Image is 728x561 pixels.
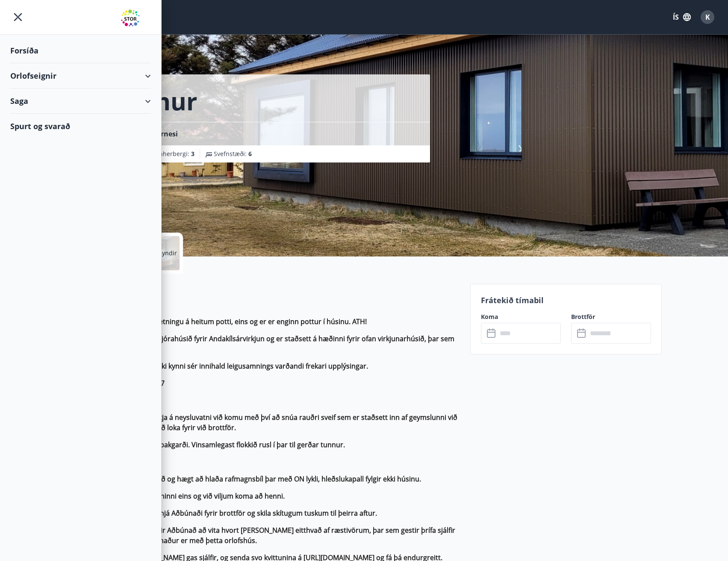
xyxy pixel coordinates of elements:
[67,287,460,306] h2: Upplýsingar
[67,361,368,371] strong: [PERSON_NAME] er að leigutaki kynni sér innihald leigusamnings varðandi frekari upplýsingar.
[668,9,696,25] button: ÍS
[10,9,26,25] button: menu
[481,295,651,306] p: Frátekið tímabil
[481,313,561,321] label: Koma
[67,526,455,545] strong: Eins væri [PERSON_NAME] fyrir Aðbúnað að vita hvort [PERSON_NAME] eitthvað af ræstivörum, þar sem...
[67,508,377,518] strong: Mikilvægt er að sækja tuskur hjá Aðbúnaði fyrir brottför og skila skítugum tuskum til þeirra aftur.
[148,249,177,257] p: +3 Myndir
[67,474,421,484] strong: Hleðslustöð er fyrir utan húsið og hægt að hlaða rafmagnsbíl þar með ON lykli, hleðslukapall fylg...
[248,150,252,158] span: 6
[121,9,151,27] img: union_logo
[191,150,195,158] span: 3
[10,114,151,139] div: Spurt og svarað
[10,89,151,114] div: Saga
[697,7,718,27] button: K
[67,334,454,354] strong: Hvammur er gamla stöðvarstjórahúsið fyrir Andakílsárvirkjun og er staðsett á hæðinni fyrir ofan v...
[571,313,651,321] label: Brottför
[147,150,195,158] span: Svefnherbergi :
[10,63,151,89] div: Orlofseignir
[214,150,252,158] span: Svefnstæði :
[67,440,345,449] strong: Ruslatunnur eru staðsettar í bakgarði. Vinsamlegast flokkið rusl í þar til gerðar tunnur.
[67,317,367,326] strong: ATH! Verið er að vinna í uppsetningu á heitum potti, eins og er er enginn pottur í húsinu. ATH!
[705,12,710,22] span: K
[67,491,285,501] strong: Vinsamlegast göngum frá eigninni eins og við viljum koma að henni.
[10,38,151,63] div: Forsíða
[67,413,457,432] strong: [PERSON_NAME] þarf að kveikja á neysluvatni við komu með því að snúa rauðri sveif sem er staðsett...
